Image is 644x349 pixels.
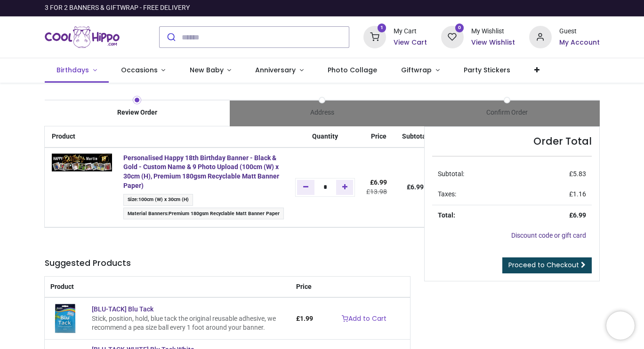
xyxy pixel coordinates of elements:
a: 0 [441,33,464,40]
a: Giftwrap [389,58,452,83]
span: Size [128,196,137,202]
a: View Cart [394,38,427,47]
span: 1.99 [300,315,313,322]
sup: 0 [455,23,464,32]
a: Add one [336,180,354,195]
span: Quantity [312,132,338,140]
a: Add to Cart [336,311,393,327]
th: Price [361,126,396,147]
span: Material Banners [128,210,167,217]
a: 1 [363,33,386,40]
div: Guest [559,27,600,36]
span: Occasions [121,65,158,75]
span: Proceed to Checkout [508,260,579,270]
a: My Account [559,38,600,47]
span: Anniversary [255,65,296,75]
span: 100cm (W) x 30cm (H) [138,196,189,202]
span: £ [569,170,586,178]
strong: Total: [438,211,455,219]
a: [BLU-TACK] Blu Tack [92,305,153,313]
div: Address [230,108,415,117]
span: £ [569,190,586,198]
a: New Baby [177,58,243,83]
b: £ [407,183,424,191]
iframe: Customer reviews powered by Trustpilot [402,3,600,13]
span: 6.99 [411,183,424,191]
a: Discount code or gift card [511,232,586,239]
span: 6.99 [573,211,586,219]
a: View Wishlist [471,38,515,47]
a: [BLU-TACK] Blu Tack [50,314,80,322]
th: Product [45,126,118,147]
div: Review Order [45,108,230,117]
div: Confirm Order [415,108,600,117]
span: 5.83 [573,170,586,178]
td: Subtotal: [432,164,523,185]
span: New Baby [190,65,224,75]
span: £ [370,178,387,186]
a: Personalised Happy 18th Birthday Banner - Black & Gold - Custom Name & 9 Photo Upload (100cm (W) ... [123,154,279,189]
span: Premium 180gsm Recyclable Matt Banner Paper [169,210,280,217]
span: Party Stickers [464,65,510,75]
a: Birthdays [45,58,109,83]
span: £ [296,315,313,322]
del: £ [366,188,387,195]
iframe: Brevo live chat [606,311,635,340]
div: My Cart [394,27,427,36]
sup: 1 [378,23,386,32]
h5: Suggested Products [45,257,410,269]
button: Submit [160,27,182,47]
img: WV+uIwAAAAZJREFUAwBWgNnBBais4AAAAABJRU5ErkJggg== [52,154,112,172]
th: Product [45,277,290,298]
img: Cool Hippo [45,24,120,50]
a: Proceed to Checkout [502,257,592,273]
a: Logo of Cool Hippo [45,24,120,50]
span: Photo Collage [328,65,377,75]
strong: £ [569,211,586,219]
th: Subtotal [396,126,434,147]
div: My Wishlist [471,27,515,36]
span: 13.98 [370,188,387,195]
a: Occasions [109,58,177,83]
div: Stick, position, hold, blue tack the original reusable adhesive, we recommend a pea size ball eve... [92,314,285,333]
img: [BLU-TACK] Blu Tack [50,303,80,333]
th: Price [290,277,319,298]
span: Birthdays [56,65,89,75]
span: 1.16 [573,190,586,198]
td: Taxes: [432,184,523,205]
a: Remove one [297,180,314,195]
h4: Order Total [432,134,592,148]
span: : [123,194,193,206]
span: : [123,208,284,219]
span: Giftwrap [401,65,432,75]
div: 3 FOR 2 BANNERS & GIFTWRAP - FREE DELIVERY [45,3,190,13]
span: 6.99 [374,178,387,186]
a: Anniversary [243,58,316,83]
